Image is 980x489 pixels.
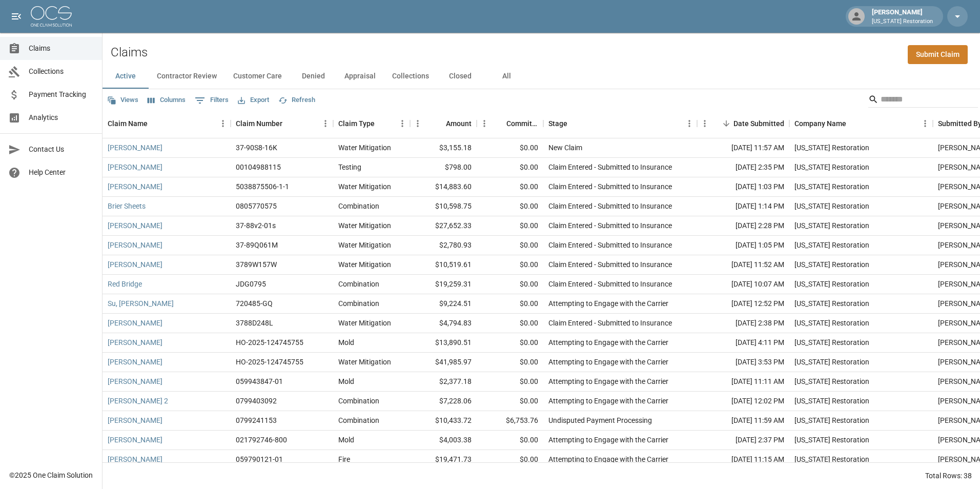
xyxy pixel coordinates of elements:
[231,109,333,138] div: Claim Number
[336,64,384,89] button: Appraisal
[338,259,391,270] div: Water Mitigation
[410,255,477,275] div: $10,519.61
[697,431,789,450] div: [DATE] 2:37 PM
[789,109,933,138] div: Company Name
[794,240,869,250] div: Oregon Restoration
[548,415,652,425] div: Undisputed Payment Processing
[236,357,303,367] div: HO-2025-124745755
[410,275,477,294] div: $19,259.31
[548,435,668,445] div: Attempting to Engage with the Carrier
[410,109,477,138] div: Amount
[108,454,162,464] a: [PERSON_NAME]
[276,92,318,108] button: Refresh
[794,259,869,270] div: Oregon Restoration
[235,92,272,108] button: Export
[697,411,789,431] div: [DATE] 11:59 AM
[697,216,789,236] div: [DATE] 2:28 PM
[794,318,869,328] div: Oregon Restoration
[548,181,672,192] div: Claim Entered - Submitted to Insurance
[108,142,162,153] a: [PERSON_NAME]
[477,392,543,411] div: $0.00
[236,415,277,425] div: 0799241153
[794,109,846,138] div: Company Name
[236,298,273,309] div: 720485-GQ
[917,116,933,131] button: Menu
[794,142,869,153] div: Oregon Restoration
[236,109,282,138] div: Claim Number
[697,116,712,131] button: Menu
[697,138,789,158] div: [DATE] 11:57 AM
[29,167,94,178] span: Help Center
[410,138,477,158] div: $3,155.18
[794,279,869,289] div: Oregon Restoration
[338,181,391,192] div: Water Mitigation
[111,45,148,60] h2: Claims
[410,411,477,431] div: $10,433.72
[548,259,672,270] div: Claim Entered - Submitted to Insurance
[103,64,149,89] button: Active
[477,333,543,353] div: $0.00
[103,109,231,138] div: Claim Name
[6,6,27,27] button: open drawer
[477,275,543,294] div: $0.00
[29,43,94,54] span: Claims
[794,454,869,464] div: Oregon Restoration
[338,396,379,406] div: Combination
[236,318,273,328] div: 3788D248L
[697,353,789,372] div: [DATE] 3:53 PM
[338,298,379,309] div: Combination
[108,357,162,367] a: [PERSON_NAME]
[236,376,283,386] div: 059943847-01
[846,116,861,131] button: Sort
[567,116,582,131] button: Sort
[338,220,391,231] div: Water Mitigation
[925,471,972,481] div: Total Rows: 38
[31,6,72,27] img: ocs-logo-white-transparent.png
[697,372,789,392] div: [DATE] 11:11 AM
[108,181,162,192] a: [PERSON_NAME]
[338,162,361,172] div: Testing
[548,109,567,138] div: Stage
[236,396,277,406] div: 0799403092
[410,450,477,470] div: $19,471.73
[908,45,968,64] a: Submit Claim
[108,337,162,348] a: [PERSON_NAME]
[29,144,94,155] span: Contact Us
[548,240,672,250] div: Claim Entered - Submitted to Insurance
[410,333,477,353] div: $13,890.51
[733,109,784,138] div: Date Submitted
[338,415,379,425] div: Combination
[868,91,978,110] div: Search
[384,64,437,89] button: Collections
[282,116,297,131] button: Sort
[794,435,869,445] div: Oregon Restoration
[432,116,446,131] button: Sort
[236,259,277,270] div: 3789W157W
[108,279,142,289] a: Red Bridge
[437,64,483,89] button: Closed
[477,197,543,216] div: $0.00
[410,236,477,255] div: $2,780.93
[108,396,168,406] a: [PERSON_NAME] 2
[697,333,789,353] div: [DATE] 4:11 PM
[477,216,543,236] div: $0.00
[338,357,391,367] div: Water Mitigation
[148,116,162,131] button: Sort
[108,162,162,172] a: [PERSON_NAME]
[697,255,789,275] div: [DATE] 11:52 AM
[236,181,289,192] div: 5038875506-1-1
[108,298,174,309] a: Su, [PERSON_NAME]
[338,142,391,153] div: Water Mitigation
[410,294,477,314] div: $9,224.51
[410,353,477,372] div: $41,985.97
[290,64,336,89] button: Denied
[192,92,231,109] button: Show filters
[477,116,492,131] button: Menu
[477,236,543,255] div: $0.00
[794,181,869,192] div: Oregon Restoration
[108,259,162,270] a: [PERSON_NAME]
[543,109,697,138] div: Stage
[697,294,789,314] div: [DATE] 12:52 PM
[548,162,672,172] div: Claim Entered - Submitted to Insurance
[108,435,162,445] a: [PERSON_NAME]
